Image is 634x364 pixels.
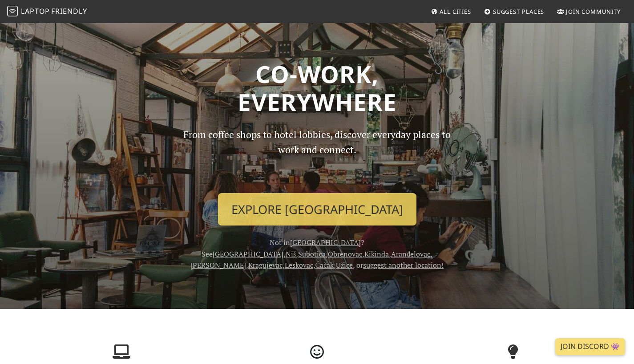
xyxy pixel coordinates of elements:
a: [PERSON_NAME] [190,260,246,270]
a: Join Discord 👾 [555,338,625,355]
a: LaptopFriendly LaptopFriendly [7,4,87,20]
span: Suggest Places [493,8,545,16]
a: Leskovac [285,260,313,270]
p: From coffee shops to hotel lobbies, discover everyday places to work and connect. [176,127,459,186]
span: Join Community [566,8,621,16]
span: All Cities [440,8,471,16]
a: Explore [GEOGRAPHIC_DATA] [218,193,416,226]
img: LaptopFriendly [7,6,18,16]
span: Friendly [51,6,87,16]
a: Užice [336,260,353,270]
a: Obrenovac [328,249,362,259]
h1: Co-work, Everywhere [29,60,606,116]
a: Čačak [315,260,334,270]
a: Kragujevac [248,260,283,270]
a: [GEOGRAPHIC_DATA] [213,249,283,259]
a: Kikinda [364,249,389,259]
a: Subotica [298,249,326,259]
span: Not in ? See , , , , , , , , , , , or [190,237,444,270]
a: [GEOGRAPHIC_DATA] [290,237,361,247]
a: suggest another location! [363,260,444,270]
a: Aranđelovac [391,249,430,259]
a: Niš [286,249,296,259]
span: Laptop [21,6,50,16]
a: All Cities [427,4,475,20]
a: Suggest Places [481,4,548,20]
a: Join Community [553,4,624,20]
